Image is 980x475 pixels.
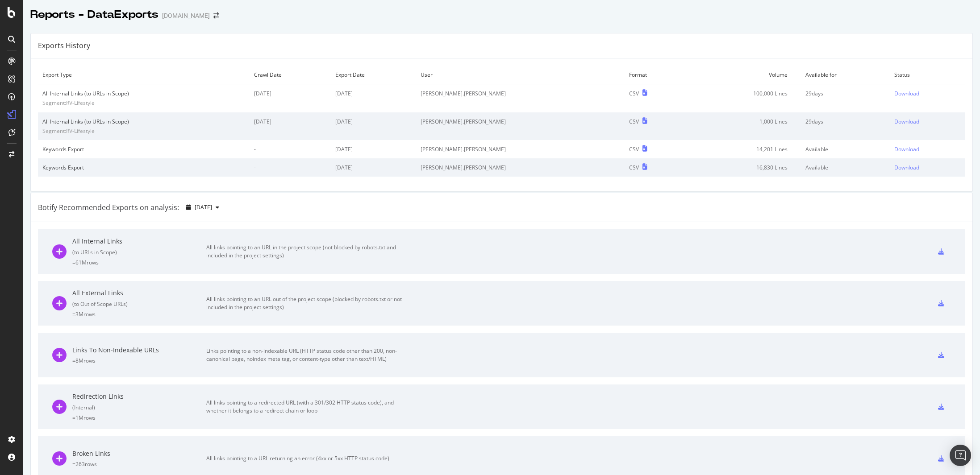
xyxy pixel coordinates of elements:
[685,66,801,84] td: Volume
[72,300,206,308] div: ( to Out of Scope URLs )
[72,289,206,297] div: All External Links
[890,66,965,84] td: Status
[72,248,206,256] div: ( to URLs in Scope )
[685,84,801,112] td: 100,000 Lines
[162,11,210,20] div: [DOMAIN_NAME]
[30,7,158,22] div: Reports - DataExports
[685,140,801,158] td: 14,201 Lines
[250,158,331,177] td: -
[331,158,416,177] td: [DATE]
[250,140,331,158] td: -
[250,112,331,140] td: [DATE]
[894,164,961,171] a: Download
[42,99,245,107] div: Segment: RV-Lifestyle
[42,127,245,135] div: Segment: RV-Lifestyle
[938,455,944,462] div: csv-export
[206,347,407,363] div: Links pointing to a non-indexable URL (HTTP status code other than 200, non-canonical page, noind...
[805,164,885,171] div: Available
[38,66,250,84] td: Export Type
[801,112,890,140] td: 29 days
[213,12,219,19] div: arrow-right-arrow-left
[894,118,919,125] div: Download
[331,66,416,84] td: Export Date
[38,202,179,213] div: Botify Recommended Exports on analysis:
[416,66,625,84] td: User
[625,66,685,84] td: Format
[72,449,206,458] div: Broken Links
[685,112,801,140] td: 1,000 Lines
[183,200,223,215] button: [DATE]
[42,164,245,171] div: Keywords Export
[72,346,206,355] div: Links To Non-Indexable URLs
[894,145,961,153] a: Download
[416,112,625,140] td: [PERSON_NAME].[PERSON_NAME]
[416,158,625,177] td: [PERSON_NAME].[PERSON_NAME]
[331,112,416,140] td: [DATE]
[938,300,944,306] div: csv-export
[72,460,206,468] div: = 263 rows
[331,140,416,158] td: [DATE]
[72,404,206,411] div: ( Internal )
[331,84,416,112] td: [DATE]
[42,90,245,97] div: All Internal Links (to URLs in Scope)
[629,145,639,153] div: CSV
[805,145,885,153] div: Available
[894,118,961,125] a: Download
[250,84,331,112] td: [DATE]
[72,414,206,421] div: = 1M rows
[42,145,245,153] div: Keywords Export
[801,66,890,84] td: Available for
[72,259,206,266] div: = 61M rows
[72,237,206,246] div: All Internal Links
[894,90,961,97] a: Download
[38,41,90,51] div: Exports History
[685,158,801,177] td: 16,830 Lines
[894,145,919,153] div: Download
[938,248,944,255] div: csv-export
[416,84,625,112] td: [PERSON_NAME].[PERSON_NAME]
[629,164,639,171] div: CSV
[629,90,639,97] div: CSV
[250,66,331,84] td: Crawl Date
[72,357,206,364] div: = 8M rows
[206,454,407,463] div: All links pointing to a URL returning an error (4xx or 5xx HTTP status code)
[42,118,245,125] div: All Internal Links (to URLs in Scope)
[195,203,212,211] span: 2025 Aug. 30th
[801,84,890,112] td: 29 days
[894,90,919,97] div: Download
[629,118,639,125] div: CSV
[206,295,407,311] div: All links pointing to an URL out of the project scope (blocked by robots.txt or not included in t...
[938,404,944,410] div: csv-export
[206,244,407,260] div: All links pointing to an URL in the project scope (not blocked by robots.txt and included in the ...
[72,392,206,401] div: Redirection Links
[894,164,919,171] div: Download
[416,140,625,158] td: [PERSON_NAME].[PERSON_NAME]
[72,310,206,318] div: = 3M rows
[206,399,407,415] div: All links pointing to a redirected URL (with a 301/302 HTTP status code), and whether it belongs ...
[938,352,944,358] div: csv-export
[950,445,971,466] div: Open Intercom Messenger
